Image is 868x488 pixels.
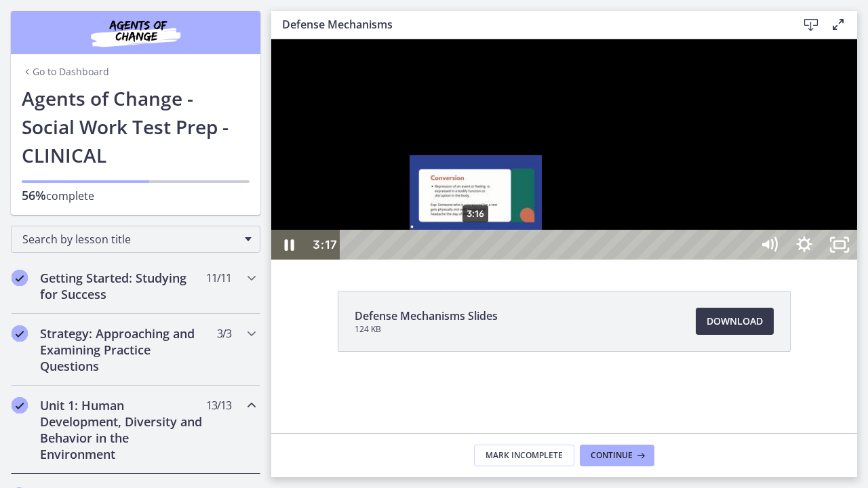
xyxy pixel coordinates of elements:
[12,397,28,413] i: Completed
[355,308,498,324] span: Defense Mechanisms Slides
[580,445,654,466] button: Continue
[54,16,217,49] img: Agents of Change
[551,190,586,220] button: Unfullscreen
[22,232,238,247] span: Search by lesson title
[40,270,205,302] h2: Getting Started: Studying for Success
[355,324,498,335] span: 124 KB
[486,450,563,461] span: Mark Incomplete
[515,190,551,220] button: Show settings menu
[696,308,774,335] a: Download
[474,445,574,466] button: Mark Incomplete
[206,397,231,413] span: 13 / 13
[271,39,857,260] iframe: Video Lesson
[40,325,205,374] h2: Strategy: Approaching and Examining Practice Questions
[282,16,776,33] h3: Defense Mechanisms
[591,450,633,461] span: Continue
[22,65,109,79] a: Go to Dashboard
[22,187,250,204] p: complete
[11,226,260,253] div: Search by lesson title
[22,84,250,169] h1: Agents of Change - Social Work Test Prep - CLINICAL
[206,270,231,286] span: 11 / 11
[12,270,28,286] i: Completed
[707,313,763,329] span: Download
[22,187,46,203] span: 56%
[40,397,205,462] h2: Unit 1: Human Development, Diversity and Behavior in the Environment
[217,325,231,342] span: 3 / 3
[12,325,28,342] i: Completed
[480,190,515,220] button: Mute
